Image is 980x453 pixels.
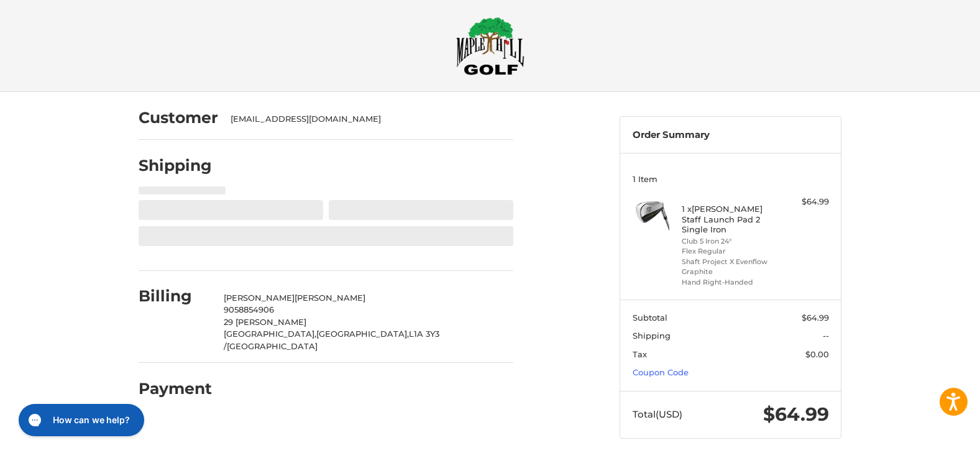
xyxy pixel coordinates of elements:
li: Club 5 Iron 24° [682,236,777,247]
h3: Order Summary [633,129,829,141]
span: [PERSON_NAME] [295,293,365,303]
a: Coupon Code [633,367,689,377]
span: 29 [PERSON_NAME] [224,317,306,327]
span: $64.99 [763,403,829,426]
span: Tax [633,349,647,359]
span: [GEOGRAPHIC_DATA] [227,341,318,351]
span: 9058854906 [224,304,274,314]
span: Shipping [633,331,671,341]
span: [GEOGRAPHIC_DATA], [316,329,409,339]
span: Subtotal [633,313,667,323]
li: Flex Regular [682,246,777,257]
li: Shaft Project X Evenflow Graphite [682,257,777,277]
h2: Shipping [139,156,212,175]
iframe: Gorgias live chat messenger [12,400,148,441]
img: Maple Hill Golf [456,17,524,75]
li: Hand Right-Handed [682,277,777,288]
div: $64.99 [780,196,829,208]
h3: 1 Item [633,174,829,184]
span: -- [823,331,829,341]
span: Total (USD) [633,408,682,420]
span: L1A 3Y3 / [224,329,439,351]
span: $64.99 [802,313,829,323]
h2: Payment [139,379,212,398]
span: $0.00 [805,349,829,359]
h2: Billing [139,286,211,306]
h4: 1 x [PERSON_NAME] Staff Launch Pad 2 Single Iron [682,204,777,234]
span: [PERSON_NAME] [224,293,295,303]
div: [EMAIL_ADDRESS][DOMAIN_NAME] [231,113,501,126]
h2: Customer [139,108,218,127]
span: [GEOGRAPHIC_DATA], [224,329,316,339]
